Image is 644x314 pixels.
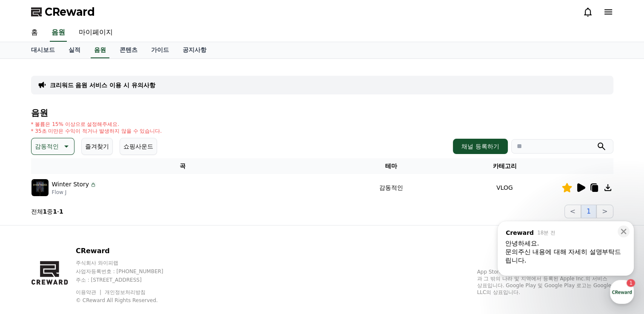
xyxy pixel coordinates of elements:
[113,42,144,58] a: 콘텐츠
[477,268,613,296] p: App Store, iCloud, iCloud Drive 및 iTunes Store는 미국과 그 밖의 나라 및 지역에서 등록된 Apple Inc.의 서비스 상표입니다. Goo...
[564,205,581,218] button: <
[72,24,120,42] a: 마이페이지
[27,256,32,263] span: 홈
[59,208,63,215] strong: 1
[81,138,113,155] button: 즐겨찾기
[105,289,146,295] a: 개인정보처리방침
[448,174,561,201] td: VLOG
[76,246,180,256] p: CReward
[448,158,561,174] th: 카테고리
[53,208,57,215] strong: 1
[31,207,63,216] p: 전체 중 -
[31,138,74,155] button: 감동적인
[31,121,162,128] p: * 볼륨은 15% 이상으로 설정해주세요.
[76,268,180,275] p: 사업자등록번호 : [PHONE_NUMBER]
[86,243,89,250] span: 1
[31,158,335,174] th: 곡
[31,5,95,19] a: CReward
[335,174,448,201] td: 감동적인
[3,243,56,265] a: 홈
[35,140,59,152] p: 감동적인
[596,205,613,218] button: >
[76,297,180,304] p: © CReward All Rights Reserved.
[76,260,180,266] p: 주식회사 와이피랩
[453,139,507,154] button: 채널 등록하기
[31,179,49,196] img: music
[62,42,87,58] a: 실적
[56,243,110,265] a: 1대화
[50,24,67,42] a: 음원
[43,208,47,215] strong: 1
[132,256,142,263] span: 설정
[335,158,448,174] th: 테마
[176,42,213,58] a: 공지사항
[78,257,88,263] span: 대화
[45,5,95,19] span: CReward
[50,81,155,89] a: 크리워드 음원 서비스 이용 시 유의사항
[76,277,180,283] p: 주소 : [STREET_ADDRESS]
[24,24,45,42] a: 홈
[52,180,89,189] p: Winter Story
[120,138,157,155] button: 쇼핑사운드
[144,42,176,58] a: 가이드
[31,128,162,134] p: * 35초 미만은 수익이 적거나 발생하지 않을 수 있습니다.
[110,243,163,265] a: 설정
[91,42,109,58] a: 음원
[24,42,62,58] a: 대시보드
[52,189,97,196] p: Flow J
[31,108,613,117] h4: 음원
[76,289,103,295] a: 이용약관
[581,205,596,218] button: 1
